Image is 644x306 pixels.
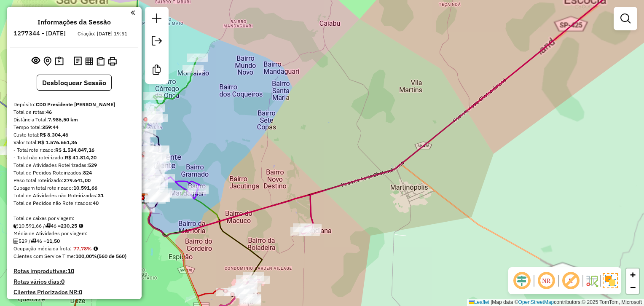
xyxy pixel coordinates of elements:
[131,8,135,17] a: Clique aqui para minimizar o painel
[79,288,82,296] strong: 0
[138,189,159,197] div: Atividade não roteirizada - P. ANTONIO DO SANTOS
[106,55,118,67] button: Imprimir Rotas
[139,193,150,204] img: CDD Presidente Prudente
[630,269,636,280] span: +
[148,32,165,51] a: Exportar sessão
[139,183,160,191] div: Atividade não roteirizada - RHAY DE LUCA FERREIR
[64,177,91,183] strong: 279.641,00
[13,230,135,237] div: Média de Atividades por viagem:
[79,223,83,228] i: Meta Caixas/viagem: 210,30 Diferença: 19,95
[13,237,135,245] div: 529 / 46 =
[141,179,152,190] img: Fads
[13,139,135,146] div: Valor total:
[37,75,112,91] button: Desbloquear Sessão
[45,223,51,228] i: Total de rotas
[491,299,492,305] span: |
[148,193,169,201] div: Atividade não roteirizada - BAR DO WL
[67,267,74,275] strong: 10
[13,192,135,199] div: Total de Atividades não Roteirizadas:
[561,271,581,291] span: Exibir rótulo
[536,271,556,291] span: Ocultar NR
[626,281,639,294] a: Zoom out
[40,132,68,138] strong: R$ 8.304,46
[512,271,532,291] span: Ocultar deslocamento
[72,55,83,68] button: Logs desbloquear sessão
[31,239,36,244] i: Total de rotas
[38,139,77,145] strong: R$ 1.576.661,36
[73,245,92,252] strong: 77,78%
[65,154,97,161] strong: R$ 41.814,20
[13,161,135,169] div: Total de Atividades Roteirizadas:
[13,199,135,207] div: Total de Pedidos não Roteirizados:
[55,147,94,153] strong: R$ 1.534.847,16
[73,185,97,191] strong: 10.591,66
[46,109,52,115] strong: 46
[13,146,135,154] div: - Total roteirizado:
[13,278,135,285] h4: Rotas vários dias:
[13,131,135,139] div: Custo total:
[469,299,489,305] a: Leaflet
[13,169,135,177] div: Total de Pedidos Roteirizados:
[13,222,135,230] div: 10.591,66 / 46 =
[13,116,135,123] div: Distância Total:
[94,246,98,251] em: Média calculada utilizando a maior ocupação (%Peso ou %Cubagem) de cada rota da sessão. Rotas cro...
[46,238,60,244] strong: 11,50
[626,268,639,281] a: Zoom in
[97,253,126,259] strong: (560 de 560)
[38,18,111,26] h4: Informações da Sessão
[13,268,135,275] h4: Rotas improdutivas:
[88,162,97,168] strong: 529
[13,30,66,37] h6: 1277344 - [DATE]
[36,101,115,107] strong: CDD Presidente [PERSON_NAME]
[13,289,135,296] h4: Clientes Priorizados NR:
[630,282,636,293] span: −
[617,10,634,27] a: Exibir filtros
[467,299,644,306] div: Map data © contributors,© 2025 TomTom, Microsoft
[83,169,92,176] strong: 824
[42,55,53,68] button: Centralizar mapa no depósito ou ponto de apoio
[148,10,165,29] a: Nova sessão e pesquisa
[148,62,165,81] a: Criar modelo
[13,253,75,259] span: Clientes com Service Time:
[48,116,78,123] strong: 7.986,50 km
[61,278,64,285] strong: 0
[42,124,59,130] strong: 359:44
[75,253,97,259] strong: 100,00%
[30,54,42,68] button: Exibir sessão original
[13,154,135,161] div: - Total não roteirizado:
[98,192,104,199] strong: 31
[13,215,135,222] div: Total de caixas por viagem:
[61,223,77,229] strong: 230,25
[518,299,554,305] a: OpenStreetMap
[13,239,19,244] i: Total de Atividades
[603,273,618,288] img: Exibir/Ocultar setores
[13,101,135,108] div: Depósito:
[13,223,19,228] i: Cubagem total roteirizado
[13,245,72,252] span: Ocupação média da frota:
[53,55,65,68] button: Painel de Sugestão
[13,108,135,116] div: Total de rotas:
[93,200,99,206] strong: 40
[13,177,135,184] div: Peso total roteirizado:
[83,55,95,67] button: Visualizar relatório de Roteirização
[13,184,135,192] div: Cubagem total roteirizado:
[13,123,135,131] div: Tempo total:
[74,30,131,38] div: Criação: [DATE] 19:51
[585,274,598,287] img: Fluxo de ruas
[95,55,106,67] button: Visualizar Romaneio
